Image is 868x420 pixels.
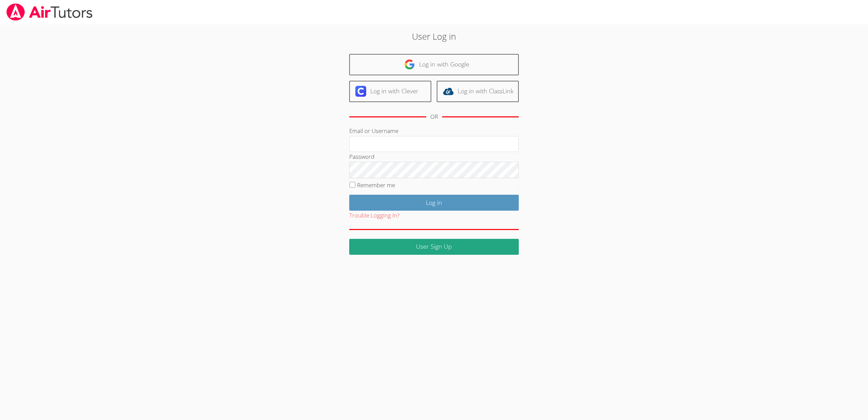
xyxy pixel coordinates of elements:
a: Log in with Google [349,54,519,75]
img: clever-logo-6eab21bc6e7a338710f1a6ff85c0baf02591cd810cc4098c63d3a4b26e2feb20.svg [355,86,366,97]
button: Trouble Logging In? [349,211,399,221]
a: Log in with ClassLink [437,81,519,102]
label: Password [349,153,374,160]
a: User Sign Up [349,239,519,255]
div: OR [430,112,438,122]
img: airtutors_banner-c4298cdbf04f3fff15de1276eac7730deb9818008684d7c2e4769d2f7ddbe033.png [6,3,93,21]
img: google-logo-50288ca7cdecda66e5e0955fdab243c47b7ad437acaf1139b6f446037453330a.svg [404,59,415,70]
a: Log in with Clever [349,81,431,102]
img: classlink-logo-d6bb404cc1216ec64c9a2012d9dc4662098be43eaf13dc465df04b49fa7ab582.svg [443,86,454,97]
input: Log in [349,195,519,211]
h2: User Log in [200,30,668,43]
label: Email or Username [349,127,398,135]
label: Remember me [357,181,395,189]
